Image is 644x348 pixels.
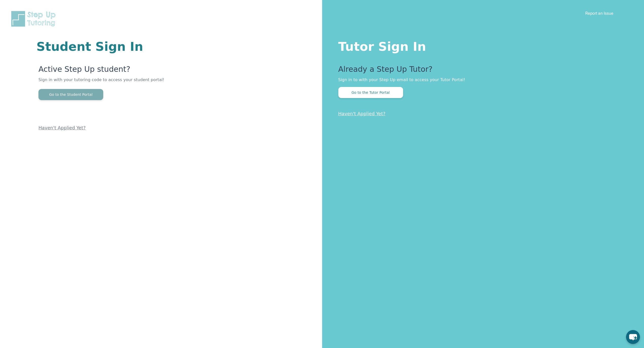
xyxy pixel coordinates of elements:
button: Go to the Student Portal [38,89,103,100]
h1: Student Sign In [36,40,261,53]
p: Already a Step Up Tutor? [338,65,624,77]
a: Haven't Applied Yet? [38,125,86,130]
a: Report an Issue [585,11,613,16]
p: Sign in to with your Step Up email to access your Tutor Portal! [338,77,624,83]
img: Step Up Tutoring horizontal logo [10,10,59,28]
button: chat-button [626,330,640,344]
h1: Tutor Sign In [338,38,624,53]
p: Sign in with your tutoring code to access your student portal! [38,77,261,89]
button: Go to the Tutor Portal [338,87,403,98]
a: Go to the Tutor Portal [338,90,403,95]
a: Haven't Applied Yet? [338,111,386,116]
a: Go to the Student Portal [38,92,103,97]
p: Active Step Up student? [38,65,261,77]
